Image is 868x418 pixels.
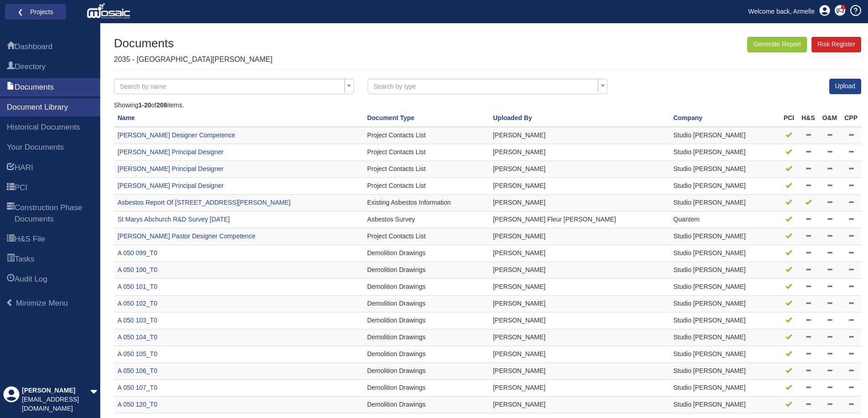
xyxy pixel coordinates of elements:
td: Demolition Drawings [364,346,489,363]
a: Company [673,114,703,121]
td: [PERSON_NAME] [489,346,670,363]
b: 208 [156,101,167,109]
td: Studio [PERSON_NAME] [670,245,780,262]
td: Existing Asbestos Information [364,195,489,212]
a: Welcome back, Armelle [741,5,822,18]
a: A 050 103_T0 [118,317,157,324]
p: 2035 - [GEOGRAPHIC_DATA][PERSON_NAME] [114,55,272,65]
td: Demolition Drawings [364,312,489,329]
td: Studio [PERSON_NAME] [670,279,780,296]
td: [PERSON_NAME] [489,312,670,329]
a: A 050 102_T0 [118,300,157,307]
td: Project Contacts List [364,228,489,245]
td: Demolition Drawings [364,380,489,397]
td: Quantem [670,212,780,228]
span: Minimize Menu [6,299,14,307]
td: Studio [PERSON_NAME] [670,363,780,380]
td: Studio [PERSON_NAME] [670,262,780,279]
td: [PERSON_NAME] [489,195,670,212]
span: H&S File [7,234,15,245]
span: HARI [15,162,33,173]
td: Studio [PERSON_NAME] [670,195,780,212]
td: [PERSON_NAME] [489,178,670,195]
span: HARI [7,163,15,174]
div: Showing of items. [114,101,861,110]
td: [PERSON_NAME] [489,363,670,380]
span: H&S File [15,234,45,245]
td: Project Contacts List [364,144,489,161]
span: Your Documents [7,142,64,153]
td: Demolition Drawings [364,397,489,413]
td: Demolition Drawings [364,262,489,279]
td: Demolition Drawings [364,279,489,296]
td: Project Contacts List [364,161,489,178]
td: Demolition Drawings [364,296,489,312]
td: [PERSON_NAME] [489,279,670,296]
span: Minimize Menu [16,299,68,307]
button: Generate Report [747,37,806,52]
a: Document Type [367,114,415,121]
span: PCI [15,182,27,193]
a: A 050 105_T0 [118,350,157,358]
a: [PERSON_NAME] Designer Competence [118,131,235,139]
a: ❮ Projects [11,6,60,18]
a: Risk Register [812,37,861,52]
td: Demolition Drawings [364,245,489,262]
td: [PERSON_NAME] [489,380,670,397]
td: Project Contacts List [364,178,489,195]
a: A 050 104_T0 [118,333,157,341]
td: Studio [PERSON_NAME] [670,329,780,346]
span: Directory [15,61,46,72]
td: Studio [PERSON_NAME] [670,228,780,245]
span: Document Library [7,102,68,113]
th: O&M [819,110,841,127]
a: A 050 107_T0 [118,384,157,391]
span: Historical Documents [7,122,80,133]
td: Project Contacts List [364,127,489,144]
span: Documents [15,82,54,93]
th: H&S [798,110,819,127]
span: Search by name [120,83,166,90]
span: Directory [7,62,15,73]
span: Tasks [7,254,15,265]
td: Studio [PERSON_NAME] [670,127,780,144]
td: Demolition Drawings [364,329,489,346]
img: logo_white.png [87,2,133,20]
td: Studio [PERSON_NAME] [670,178,780,195]
b: 1-20 [139,101,151,109]
td: [PERSON_NAME] [489,397,670,413]
a: Upload [829,79,861,94]
h1: Documents [114,37,272,50]
span: Search by type [374,83,416,90]
td: [PERSON_NAME] [489,296,670,312]
td: Asbestos Survey [364,212,489,228]
a: [PERSON_NAME] Principal Designer [118,148,224,156]
a: Uploaded By [493,114,532,121]
div: Profile [3,386,20,413]
div: [PERSON_NAME] [22,386,90,395]
td: [PERSON_NAME] [489,329,670,346]
a: [PERSON_NAME] Pastor Designer Competence [118,232,256,240]
a: St Marys Abchurch R&D Survey [DATE] [118,216,230,223]
a: A 050 120_T0 [118,401,157,408]
td: Studio [PERSON_NAME] [670,397,780,413]
td: Demolition Drawings [364,363,489,380]
span: Construction Phase Documents [15,202,93,225]
a: Asbestos Report Of [STREET_ADDRESS][PERSON_NAME] [118,199,291,206]
th: CPP [841,110,861,127]
td: Studio [PERSON_NAME] [670,346,780,363]
td: [PERSON_NAME] [489,245,670,262]
td: [PERSON_NAME] Fleur [PERSON_NAME] [489,212,670,228]
a: A 050 101_T0 [118,283,157,290]
span: Construction Phase Documents [7,203,15,225]
a: [PERSON_NAME] Principal Designer [118,182,224,189]
td: [PERSON_NAME] [489,127,670,144]
td: Studio [PERSON_NAME] [670,296,780,312]
span: Documents [7,82,15,93]
a: A 050 106_T0 [118,367,157,374]
td: Studio [PERSON_NAME] [670,312,780,329]
a: A 050 100_T0 [118,266,157,273]
div: [EMAIL_ADDRESS][DOMAIN_NAME] [22,395,90,413]
span: Dashboard [7,42,15,53]
td: [PERSON_NAME] [489,144,670,161]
